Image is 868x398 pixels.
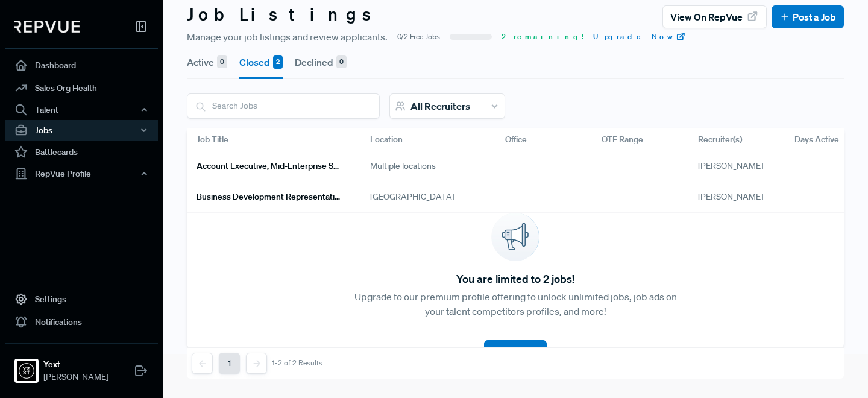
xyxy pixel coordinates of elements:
[43,371,108,384] span: [PERSON_NAME]
[43,358,108,371] strong: Yext
[397,31,440,42] span: 0/2 Free Jobs
[491,213,539,261] img: announcement
[5,77,158,99] a: Sales Org Health
[5,54,158,77] a: Dashboard
[5,311,158,333] a: Notifications
[502,31,583,42] span: 2 remaining!
[14,21,80,33] img: RepVue
[505,133,527,146] span: Office
[197,161,341,171] h6: Account Executive, Mid-Enterprise Sales
[336,55,347,69] div: 0
[17,361,36,381] img: Yext
[593,31,686,42] a: Upgrade Now
[370,191,454,203] span: [GEOGRAPHIC_DATA]
[794,133,839,146] span: Days Active
[370,133,403,146] span: Location
[246,353,267,374] button: Next
[484,330,547,363] a: Contact Us
[779,10,836,24] a: Post a Job
[192,353,322,374] nav: pagination
[5,288,158,311] a: Settings
[456,271,574,287] span: You are limited to 2 jobs!
[495,151,592,182] div: --
[192,353,213,374] button: Previous
[670,10,743,24] span: View on RepVue
[187,45,227,79] button: Active 0
[410,100,470,112] span: All Recruiters
[662,5,767,28] button: View on RepVue
[698,133,742,146] span: Recruiter(s)
[197,133,228,146] span: Job Title
[187,30,388,44] span: Manage your job listings and review applicants.
[5,120,158,141] button: Jobs
[484,340,547,363] button: Contact Us
[272,359,322,367] div: 1-2 of 2 Results
[351,289,680,318] p: Upgrade to our premium profile offering to unlock unlimited jobs, job ads on your talent competit...
[187,94,379,118] input: Search Jobs
[295,45,347,79] button: Declined 0
[360,151,495,182] div: Multiple locations
[5,141,158,163] a: Battlecards
[217,55,227,69] div: 0
[273,55,283,69] div: 2
[219,353,240,374] button: 1
[592,151,688,182] div: --
[5,163,158,184] button: RepVue Profile
[772,5,844,28] button: Post a Job
[495,182,592,213] div: --
[5,343,158,388] a: YextYext[PERSON_NAME]
[197,187,341,207] a: Business Development Representative (Bilingual - English/German)
[197,192,341,202] h6: Business Development Representative (Bilingual - English/German)
[592,182,688,213] div: --
[698,191,763,202] span: [PERSON_NAME]
[239,45,283,79] button: Closed 2
[698,160,763,171] span: [PERSON_NAME]
[5,99,158,120] button: Talent
[492,346,539,358] span: Contact Us
[187,4,382,25] h3: Job Listings
[197,156,341,177] a: Account Executive, Mid-Enterprise Sales
[602,133,643,146] span: OTE Range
